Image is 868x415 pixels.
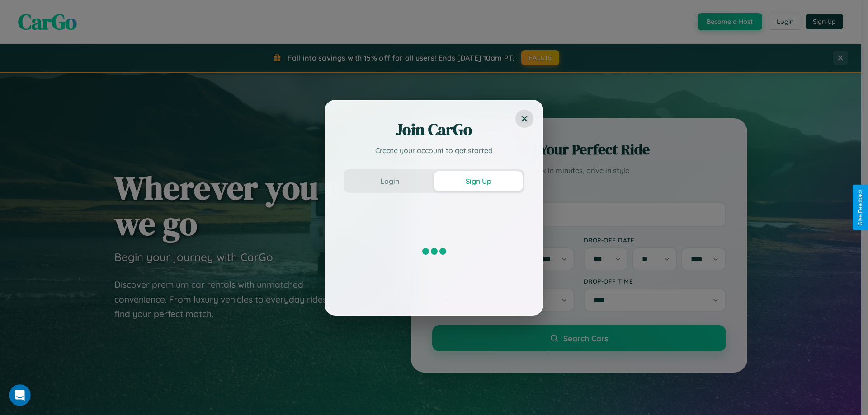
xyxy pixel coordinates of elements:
button: Login [345,171,434,191]
button: Sign Up [434,171,523,191]
p: Create your account to get started [344,145,524,156]
div: Give Feedback [857,189,863,226]
iframe: Intercom live chat [9,384,31,406]
h2: Join CarGo [344,119,524,140]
